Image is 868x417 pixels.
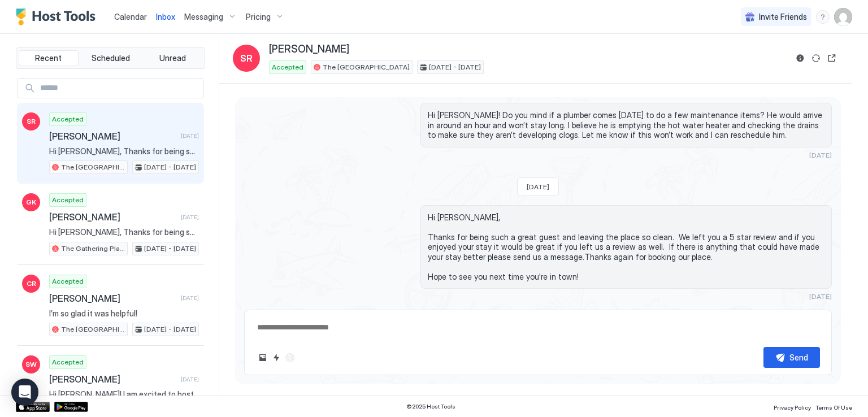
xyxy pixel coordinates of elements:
[49,211,176,223] span: [PERSON_NAME]
[49,309,199,319] span: I’m so glad it was helpful!
[27,279,36,289] span: CR
[19,50,79,66] button: Recent
[159,53,186,63] span: Unread
[81,50,141,66] button: Scheduled
[429,62,481,72] span: [DATE] - [DATE]
[25,359,37,370] span: SW
[26,197,36,207] span: GK
[52,195,84,205] span: Accepted
[809,292,832,301] span: [DATE]
[793,51,807,65] button: Reservation information
[184,12,223,22] span: Messaging
[49,373,176,385] span: [PERSON_NAME]
[27,116,36,127] span: SR
[181,376,199,383] span: [DATE]
[156,11,175,23] a: Inbox
[240,51,253,65] span: SR
[256,351,270,364] button: Upload image
[763,347,820,368] button: Send
[49,389,199,399] span: Hi [PERSON_NAME]! I am excited to host you at The Gathering Place! LOCATION: [STREET_ADDRESS] KEY...
[269,43,349,56] span: [PERSON_NAME]
[16,47,205,69] div: tab-group
[61,162,125,172] span: The [GEOGRAPHIC_DATA]
[774,404,811,411] span: Privacy Policy
[428,110,824,140] span: Hi [PERSON_NAME]! Do you mind if a plumber comes [DATE] to do a few maintenance items? He would a...
[809,151,832,159] span: [DATE]
[61,324,125,335] span: The [GEOGRAPHIC_DATA]
[406,403,455,410] span: © 2025 Host Tools
[35,53,62,63] span: Recent
[114,11,147,23] a: Calendar
[156,12,175,21] span: Inbox
[114,12,147,21] span: Calendar
[16,8,101,25] a: Host Tools Logo
[52,114,84,124] span: Accepted
[36,79,203,98] input: Input Field
[270,351,283,364] button: Quick reply
[49,227,199,237] span: Hi [PERSON_NAME], Thanks for being such a great guest and leaving the place so clean. We left you...
[16,402,50,412] a: App Store
[142,50,202,66] button: Unread
[11,379,38,406] div: Open Intercom Messenger
[61,244,125,254] span: The Gathering Place
[52,276,84,286] span: Accepted
[54,402,88,412] a: Google Play Store
[759,12,807,22] span: Invite Friends
[144,162,196,172] span: [DATE] - [DATE]
[428,212,824,282] span: Hi [PERSON_NAME], Thanks for being such a great guest and leaving the place so clean. We left you...
[49,146,199,157] span: Hi [PERSON_NAME], Thanks for being such a great guest and leaving the place so clean. We left you...
[144,324,196,335] span: [DATE] - [DATE]
[52,357,84,367] span: Accepted
[181,132,199,140] span: [DATE]
[181,214,199,221] span: [DATE]
[49,131,176,142] span: [PERSON_NAME]
[246,12,271,22] span: Pricing
[323,62,410,72] span: The [GEOGRAPHIC_DATA]
[181,294,199,302] span: [DATE]
[816,10,830,24] div: menu
[144,244,196,254] span: [DATE] - [DATE]
[272,62,303,72] span: Accepted
[92,53,130,63] span: Scheduled
[815,401,852,412] a: Terms Of Use
[49,293,176,304] span: [PERSON_NAME]
[809,51,823,65] button: Sync reservation
[789,351,808,363] div: Send
[774,401,811,412] a: Privacy Policy
[825,51,839,65] button: Open reservation
[815,404,852,411] span: Terms Of Use
[834,8,852,26] div: User profile
[527,183,549,191] span: [DATE]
